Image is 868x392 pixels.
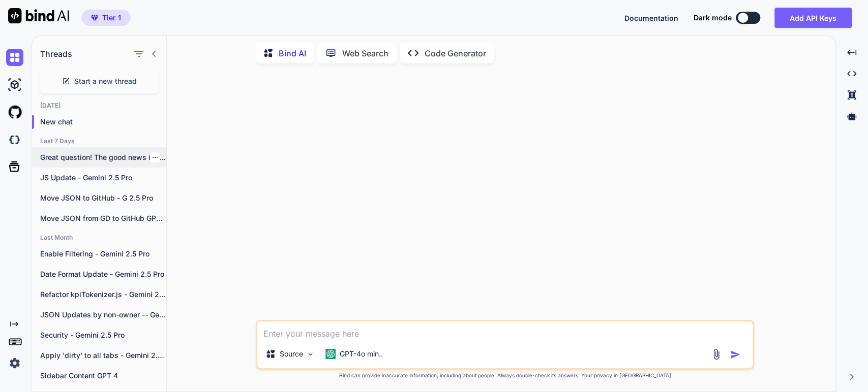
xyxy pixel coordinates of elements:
img: Bind AI [8,8,69,23]
p: Enable Filtering - Gemini 2.5 Pro [40,249,166,259]
img: darkCloudIdeIcon [6,131,23,148]
img: githubLight [6,104,23,121]
p: Sidebar Content GPT 4 [40,371,166,381]
p: Move JSON from GD to GitHub GPT -4o [40,213,166,223]
p: JS Update - Gemini 2.5 Pro [40,173,166,183]
img: settings [6,354,23,372]
button: premiumTier 1 [81,10,131,26]
span: Tier 1 [102,13,121,23]
p: Apply 'dirty' to all tabs - Gemini 2.5 Pro [40,350,166,361]
span: Dark mode [694,13,732,23]
img: GPT-4o mini [325,349,336,359]
p: Refactor kpiTokenizer.js - Gemini 2.5 Pro [40,289,166,300]
button: Documentation [624,13,678,23]
span: Documentation [624,14,678,22]
button: Add API Keys [774,8,852,28]
p: Code Generator [425,47,486,59]
p: Move JSON to GitHub - G 2.5 Pro [40,193,166,203]
img: icon [730,349,740,360]
h2: [DATE] [32,102,166,110]
p: Bind AI [279,47,306,59]
p: Web Search [342,47,388,59]
img: premium [91,15,98,21]
p: Great question! The good news is that... [40,152,166,162]
p: Date Format Update - Gemini 2.5 Pro [40,269,166,279]
p: Source [280,349,303,359]
p: GPT-4o min.. [340,349,383,359]
h2: Last Month [32,234,166,242]
img: ai-studio [6,76,23,93]
h2: Last 7 Days [32,137,166,145]
img: chat [6,49,23,66]
h1: Threads [40,48,72,60]
p: Security - Gemini 2.5 Pro [40,330,166,340]
p: JSON Updates by non-owner -- Gemini 2.5 Pro [40,310,166,320]
span: Start a new thread [74,76,137,86]
p: New chat [40,117,166,127]
img: Pick Models [306,350,315,358]
img: attachment [710,348,722,360]
p: Bind can provide inaccurate information, including about people. Always double-check its answers.... [256,372,754,379]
